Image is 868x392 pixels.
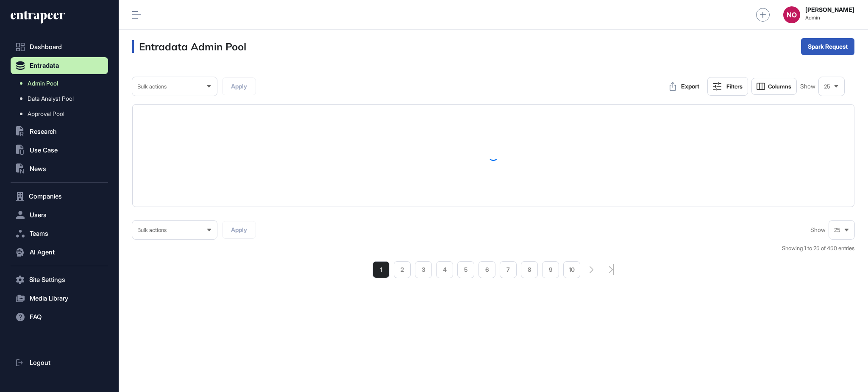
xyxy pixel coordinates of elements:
[834,227,840,233] span: 25
[137,227,167,233] span: Bulk actions
[542,261,559,278] a: 9
[782,244,854,253] div: Showing 1 to 25 of 450 entries
[824,83,830,90] span: 25
[30,212,47,218] span: Users
[479,261,495,278] a: 6
[29,193,62,200] span: Companies
[28,110,64,117] span: Approval Pool
[11,244,108,261] button: AI Agent
[15,106,108,121] a: Approval Pool
[11,309,108,326] button: FAQ
[11,188,108,205] button: Companies
[457,261,474,278] a: 5
[609,264,614,275] a: search-pagination-last-page-button
[521,261,538,278] a: 8
[500,261,517,278] a: 7
[810,226,826,233] span: Show
[11,225,108,242] button: Teams
[11,207,108,224] button: Users
[11,123,108,140] button: Research
[11,160,108,177] button: News
[805,15,854,21] span: Admin
[11,57,108,74] button: Entradata
[15,91,108,106] a: Data Analyst Pool
[29,276,65,283] span: Site Settings
[11,142,108,159] button: Use Case
[800,83,815,90] span: Show
[563,261,580,278] a: 10
[15,76,108,91] a: Admin Pool
[132,40,246,53] h3: Entradata Admin Pool
[707,77,748,96] button: Filters
[30,128,57,135] span: Research
[11,354,108,371] a: Logout
[28,80,58,87] span: Admin Pool
[30,166,46,172] span: News
[30,295,68,302] span: Media Library
[436,261,453,278] a: 4
[11,39,108,55] a: Dashboard
[30,44,62,50] span: Dashboard
[751,78,797,95] button: Columns
[805,6,854,13] strong: [PERSON_NAME]
[11,271,108,288] button: Site Settings
[373,261,389,278] a: 1
[30,147,58,154] span: Use Case
[30,249,55,256] span: AI Agent
[137,83,167,90] span: Bulk actions
[30,314,42,320] span: FAQ
[801,38,854,55] button: Spark Request
[665,78,704,95] button: Export
[726,83,743,90] div: Filters
[394,261,411,278] a: 2
[590,266,594,273] a: search-pagination-next-button
[768,83,791,90] span: Columns
[28,95,74,102] span: Data Analyst Pool
[30,359,50,366] span: Logout
[783,6,800,23] button: NO
[415,261,432,278] a: 3
[30,230,48,237] span: Teams
[11,290,108,307] button: Media Library
[30,62,59,69] span: Entradata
